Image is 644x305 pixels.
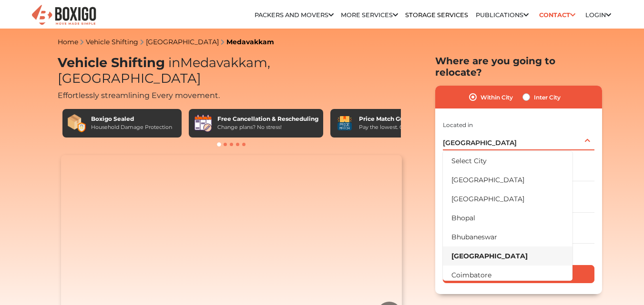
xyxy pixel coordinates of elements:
[91,115,172,123] div: Boxigo Sealed
[86,38,138,46] a: Vehicle Shifting
[359,123,431,131] div: Pay the lowest. Guaranteed!
[91,123,172,131] div: Household Damage Protection
[443,189,572,208] li: [GEOGRAPHIC_DATA]
[435,55,602,78] h2: Where are you going to relocate?
[585,11,611,19] a: Login
[168,55,180,70] span: in
[443,170,572,189] li: [GEOGRAPHIC_DATA]
[536,8,578,22] a: Contact
[443,246,572,266] li: [GEOGRAPHIC_DATA]
[335,114,354,133] img: Price Match Guarantee
[534,91,561,103] label: Inter City
[359,115,431,123] div: Price Match Guarantee
[255,11,334,19] a: Packers and Movers
[443,208,572,227] li: Bhopal
[58,55,406,86] h1: Vehicle Shifting
[443,138,517,147] span: [GEOGRAPHIC_DATA]
[194,114,213,133] img: Free Cancellation & Rescheduling
[58,91,220,100] span: Effortlessly streamlining Every movement.
[146,38,219,46] a: [GEOGRAPHIC_DATA]
[58,55,270,86] span: Medavakkam, [GEOGRAPHIC_DATA]
[67,114,86,133] img: Boxigo Sealed
[217,115,318,123] div: Free Cancellation & Rescheduling
[443,227,572,246] li: Bhubaneswar
[341,11,398,19] a: More services
[31,4,97,27] img: Boxigo
[405,11,468,19] a: Storage Services
[476,11,529,19] a: Publications
[58,38,78,46] a: Home
[217,123,318,131] div: Change plans? No stress!
[443,151,572,170] li: Select City
[443,121,473,129] label: Located in
[226,38,274,46] a: Medavakkam
[443,266,572,285] li: Coimbatore
[480,91,513,103] label: Within City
